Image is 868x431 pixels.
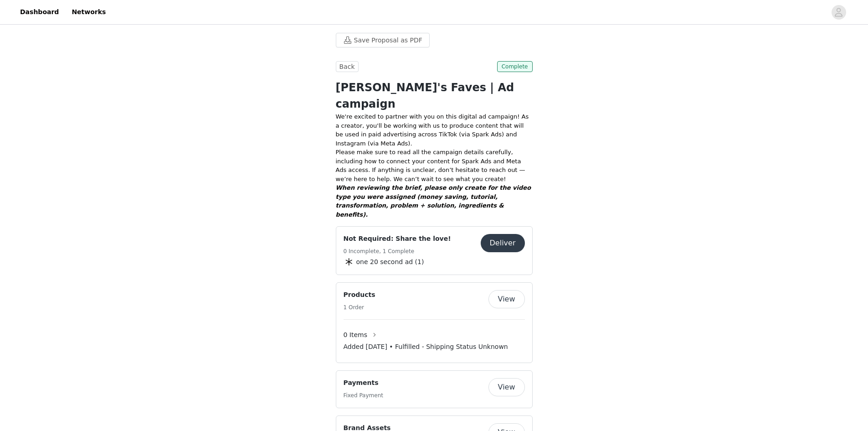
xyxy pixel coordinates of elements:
span: Added [DATE] • Fulfilled - Shipping Status Unknown [344,342,508,352]
a: Networks [66,2,111,22]
h5: 1 Order [344,303,375,312]
span: 0 Items [344,330,368,340]
div: Products [336,282,533,363]
strong: When reviewing the brief, please only create for the video type you were assigned (money saving, ... [336,184,531,218]
h4: Payments [344,378,383,388]
button: Save Proposal as PDF [336,33,430,47]
div: Payments [336,370,533,408]
span: Complete [497,61,533,72]
p: We're excited to partner with you on this digital ad campaign! As a creator, you'll be working wi... [336,112,533,148]
h5: 0 Incomplete, 1 Complete [344,247,451,255]
div: avatar [834,5,843,20]
h4: Not Required: Share the love! [344,234,451,244]
h5: Fixed Payment [344,391,383,400]
div: Not Required: Share the love! [336,226,533,275]
span: one 20 second ad (1) [356,257,424,267]
button: View [488,378,525,396]
button: View [488,290,525,308]
button: Deliver [481,234,525,252]
p: Please make sure to read all the campaign details carefully, including how to connect your conten... [336,148,533,183]
h4: Products [344,290,375,300]
button: Back [336,61,359,72]
a: Dashboard [15,2,64,22]
h1: [PERSON_NAME]'s Faves | Ad campaign [336,79,533,112]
